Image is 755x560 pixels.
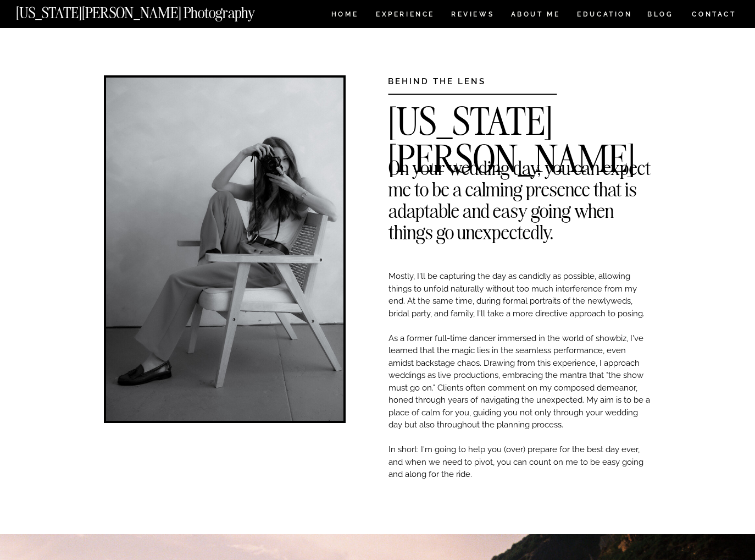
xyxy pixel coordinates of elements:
[388,157,651,173] h2: On your wedding day, you can expect me to be a calming presence that is adaptable and easy going ...
[388,75,523,84] h3: BEHIND THE LENS
[329,11,360,20] a: HOME
[691,8,737,20] a: CONTACT
[576,11,634,20] a: EDUCATION
[647,11,674,20] a: BLOG
[376,11,434,20] a: Experience
[388,103,651,119] h2: [US_STATE][PERSON_NAME]
[451,11,492,20] a: REVIEWS
[510,11,560,20] a: ABOUT ME
[16,6,292,15] a: [US_STATE][PERSON_NAME] Photography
